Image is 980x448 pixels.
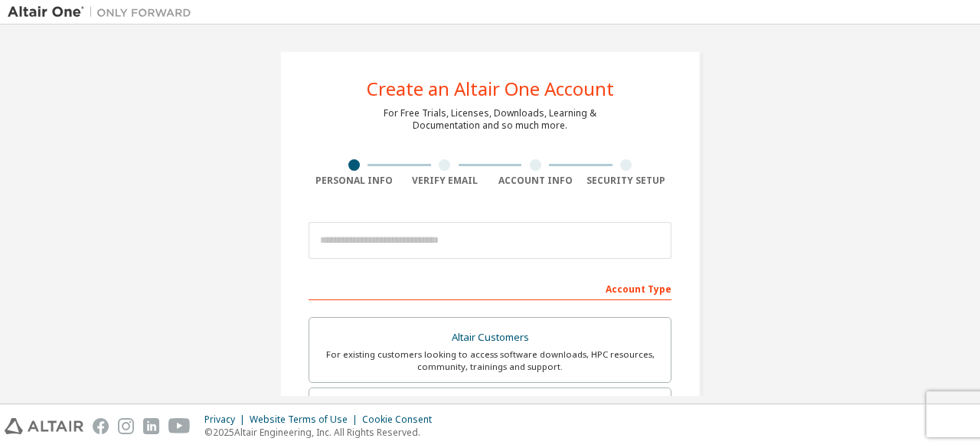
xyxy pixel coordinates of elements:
div: Create an Altair One Account [367,80,614,98]
img: facebook.svg [93,418,109,434]
div: Altair Customers [318,327,661,348]
img: youtube.svg [168,418,191,434]
img: Altair One [8,5,199,20]
div: Privacy [204,414,250,426]
div: Website Terms of Use [250,414,362,426]
div: Security Setup [581,175,672,187]
div: For Free Trials, Licenses, Downloads, Learning & Documentation and so much more. [384,107,596,132]
img: altair_logo.svg [5,418,83,434]
div: Cookie Consent [362,414,441,426]
div: Account Info [490,175,581,187]
img: instagram.svg [118,418,134,434]
img: linkedin.svg [143,418,159,434]
div: Account Type [309,276,671,300]
div: Verify Email [400,175,491,187]
p: © 2025 Altair Engineering, Inc. All Rights Reserved. [204,426,441,439]
div: Personal Info [309,175,400,187]
div: For existing customers looking to access software downloads, HPC resources, community, trainings ... [318,348,661,373]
